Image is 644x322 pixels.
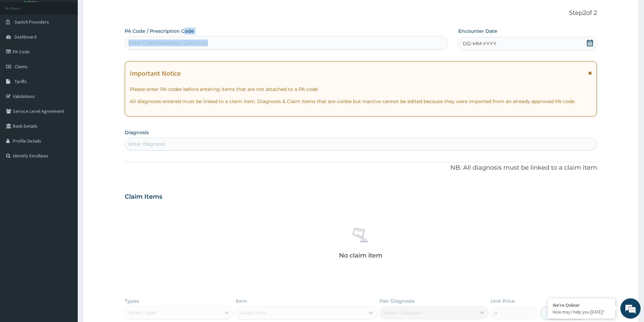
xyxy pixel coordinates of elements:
img: d_794563401_company_1708531726252_794563401 [13,34,27,51]
span: We're online! [39,85,93,153]
p: Step 2 of 2 [125,9,597,17]
h1: Important Notice [130,70,181,77]
textarea: Type your message and hit 'Enter' [3,184,129,208]
span: DD-MM-YYYY [463,40,496,47]
label: Diagnosis [125,129,149,136]
div: Enter Code(Secondary Care Only) [128,40,208,46]
div: Minimize live chat window [111,3,127,20]
p: Please enter PA codes before entering items that are not attached to a PA code [130,86,592,93]
p: NB: All diagnosis must be linked to a claim item [125,164,597,172]
span: Dashboard [15,34,37,40]
label: PA Code / Prescription Code [125,28,194,34]
p: How may I help you today? [553,309,610,315]
h3: Claim Items [125,193,162,201]
label: Encounter Date [458,28,497,34]
div: Enter diagnosis [128,141,165,147]
span: Switch Providers [15,19,49,25]
span: Claims [15,64,28,70]
div: We're Online! [553,302,610,308]
span: Tariffs [15,78,27,84]
p: All diagnoses entered must be linked to a claim item. Diagnosis & Claim Items that are visible bu... [130,98,592,105]
p: No claim item [339,252,382,259]
div: Chat with us now [35,38,114,47]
